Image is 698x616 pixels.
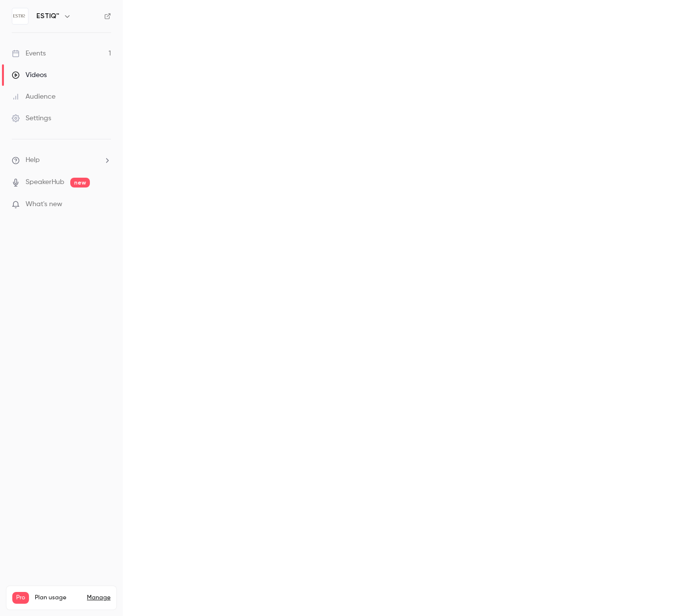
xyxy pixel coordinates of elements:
[26,155,40,165] span: Help
[26,199,62,210] span: What's new
[12,92,56,102] div: Audience
[12,8,28,24] img: ESTIQ™
[99,200,111,209] iframe: Noticeable Trigger
[12,113,51,123] div: Settings
[12,592,29,604] span: Pro
[12,49,46,58] div: Events
[87,594,111,602] a: Manage
[12,70,47,80] div: Videos
[26,177,64,187] a: SpeakerHub
[35,594,81,602] span: Plan usage
[70,178,90,187] span: new
[12,155,111,165] li: help-dropdown-opener
[36,11,59,21] h6: ESTIQ™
